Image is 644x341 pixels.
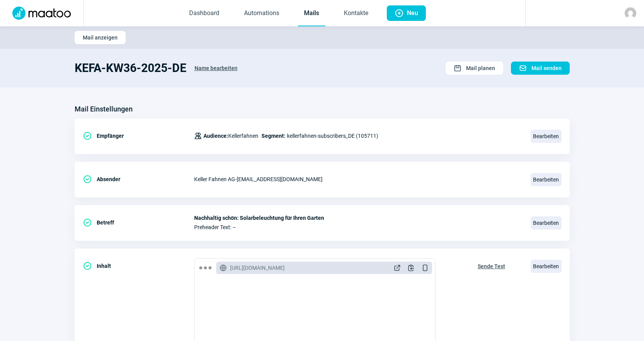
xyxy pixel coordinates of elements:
div: kellerfahnen-subscribers_DE (105711) [194,128,378,144]
span: Nachhaltig schön: Solarbeleuchtung für Ihren Garten [194,215,521,221]
div: Inhalt [83,258,194,274]
span: Segment: [261,131,285,141]
span: Neu [407,5,418,21]
button: Neu [387,5,426,21]
span: Audience: [203,133,228,139]
span: Name bearbeiten [195,62,237,74]
span: Bearbeiten [531,173,562,186]
div: Absender [83,171,194,187]
span: Sende Test [478,260,505,272]
div: Empfänger [83,128,194,144]
div: Betreff [83,215,194,230]
span: Preheader Text: – [194,224,521,230]
span: Mail planen [466,62,495,74]
a: Kontakte [338,1,374,26]
a: Dashboard [183,1,225,26]
button: Mail senden [511,62,570,75]
button: Name bearbeiten [186,61,246,75]
div: Keller Fahnen AG - [EMAIL_ADDRESS][DOMAIN_NAME] [194,171,521,187]
span: Mail senden [531,62,562,74]
span: Bearbeiten [531,216,562,230]
span: Kellerfahnen [203,131,258,141]
span: Mail anzeigen [83,31,118,44]
button: Mail anzeigen [75,31,126,44]
span: Bearbeiten [531,130,562,143]
img: avatar [625,7,636,19]
button: Mail planen [446,62,503,75]
h3: Mail Einstellungen [75,103,133,115]
a: Automations [238,1,285,26]
button: Sende Test [470,258,513,273]
img: Logo [8,7,75,20]
span: Bearbeiten [531,260,562,273]
span: [URL][DOMAIN_NAME] [230,264,285,272]
a: Mails [298,1,325,26]
h1: KEFA-KW36-2025-DE [75,61,186,75]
